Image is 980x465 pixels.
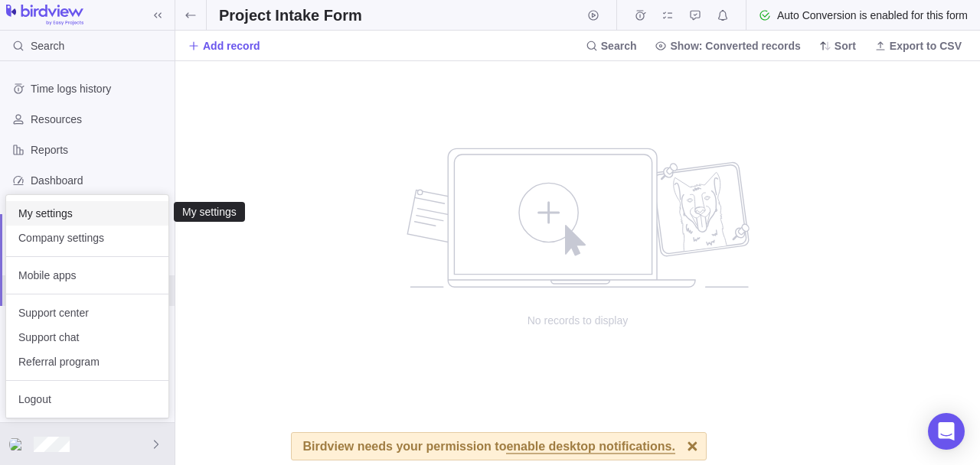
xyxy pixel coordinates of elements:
[6,263,168,288] a: Mobile apps
[18,268,156,283] span: Mobile apps
[18,206,156,221] span: My settings
[18,330,156,345] span: Support chat
[6,301,168,325] a: Support center
[9,438,28,450] img: Show
[6,201,168,226] a: My settings
[6,387,168,411] a: Logout
[18,230,156,246] span: Company settings
[6,325,168,350] a: Support chat
[18,305,156,320] span: Support center
[18,392,156,407] span: Logout
[6,350,168,374] a: Referral program
[181,206,238,218] div: My settings
[6,226,168,250] a: Company settings
[9,435,28,454] div: test mo
[18,354,156,369] span: Referral program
